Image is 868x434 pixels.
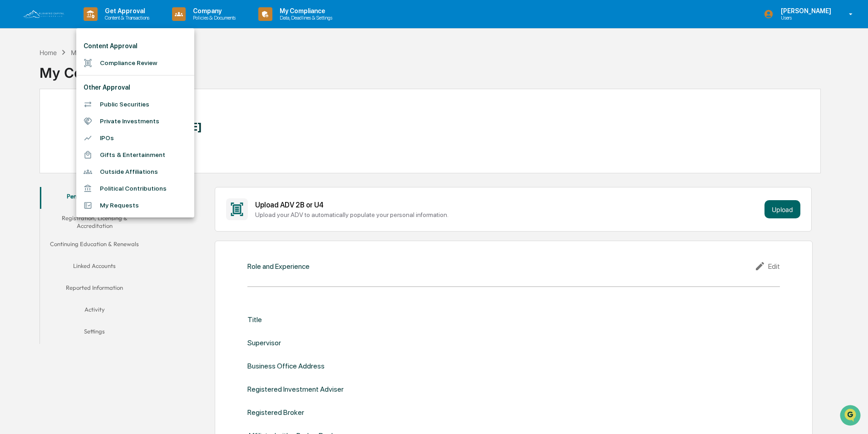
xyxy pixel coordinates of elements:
div: We're available if you need us! [31,79,115,86]
span: Data Lookup [18,132,57,141]
p: How can we help? [9,19,165,34]
a: 🗄️Attestations [62,111,116,127]
li: My Requests [76,197,194,214]
div: 🔎 [9,133,16,140]
input: Clear [24,41,150,51]
div: 🖐️ [9,116,16,123]
li: Private Investments [76,113,194,130]
li: Outside Affiliations [76,163,194,180]
li: Compliance Review [76,55,194,71]
li: Content Approval [76,38,194,55]
li: Public Securities [76,96,194,113]
img: 1746055101610-c473b297-6a78-478c-a979-82029cc54cd1 [9,70,25,86]
span: Pylon [90,154,110,161]
iframe: Open customer support [839,404,863,429]
div: 🗄️ [66,116,73,123]
a: 🔎Data Lookup [5,128,61,145]
a: Powered byPylon [64,154,110,161]
li: IPOs [76,130,194,146]
li: Political Contributions [76,180,194,197]
a: 🖐️Preclearance [5,111,62,127]
span: Preclearance [18,115,59,124]
div: Start new chat [31,70,149,79]
span: Attestations [75,115,113,124]
li: Other Approval [76,79,194,96]
li: Gifts & Entertainment [76,146,194,163]
button: Start new chat [154,72,165,83]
